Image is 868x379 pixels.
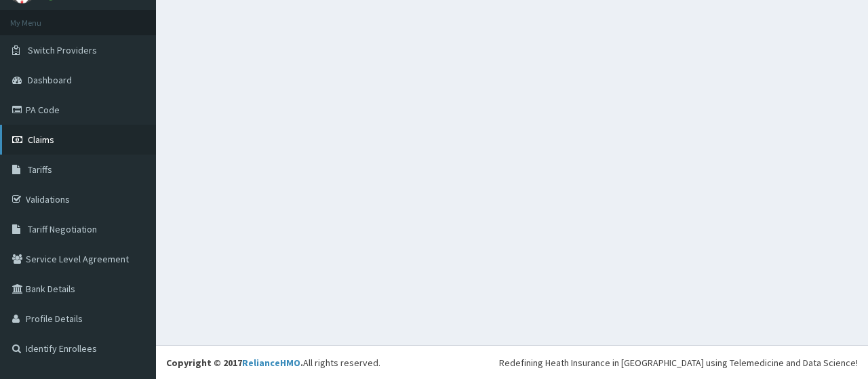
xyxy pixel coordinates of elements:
span: Claims [28,134,54,146]
span: Switch Providers [28,44,97,56]
span: Dashboard [28,74,72,86]
strong: Copyright © 2017 . [166,357,303,369]
span: Tariff Negotiation [28,223,97,235]
span: Tariffs [28,163,52,176]
a: RelianceHMO [242,357,300,369]
div: Redefining Heath Insurance in [GEOGRAPHIC_DATA] using Telemedicine and Data Science! [499,356,858,370]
